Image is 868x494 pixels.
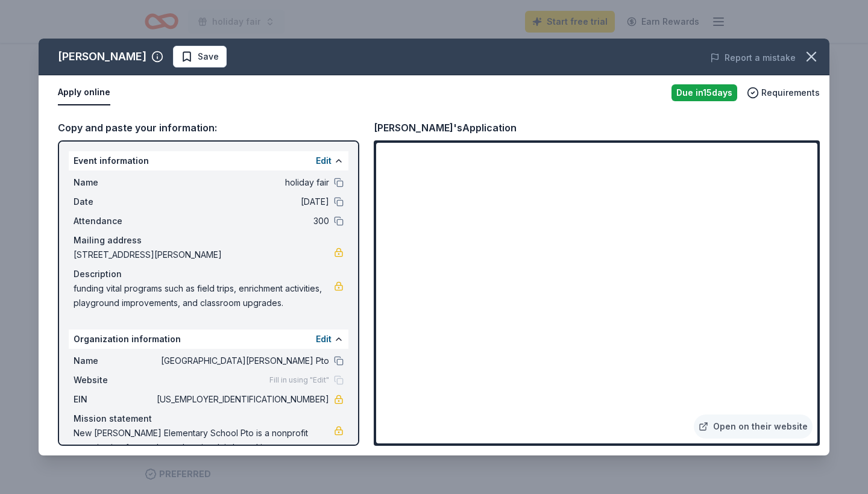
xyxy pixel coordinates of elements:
div: Due in 15 days [671,84,737,101]
span: [US_EMPLOYER_IDENTIFICATION_NUMBER] [154,392,329,407]
button: Apply online [58,80,110,105]
button: Requirements [747,86,820,100]
span: Attendance [74,214,154,228]
div: [PERSON_NAME] [58,47,146,66]
span: Name [74,354,154,368]
div: Event information [69,151,348,170]
span: EIN [74,392,154,407]
span: Name [74,175,154,190]
span: [STREET_ADDRESS][PERSON_NAME] [74,248,334,262]
span: holiday fair [154,175,329,190]
span: funding vital programs such as field trips, enrichment activities, playground improvements, and c... [74,281,334,310]
div: [PERSON_NAME]'s Application [374,120,517,136]
span: [GEOGRAPHIC_DATA][PERSON_NAME] Pto [154,354,329,368]
span: Save [198,49,219,64]
button: Save [173,46,227,67]
span: Date [74,195,154,209]
div: Copy and paste your information: [58,120,359,136]
span: [DATE] [154,195,329,209]
button: Edit [316,332,332,346]
span: Requirements [761,86,820,100]
span: Website [74,373,154,387]
span: New [PERSON_NAME] Elementary School Pto is a nonprofit organization focused on education. It is b... [74,426,334,469]
a: Open on their website [694,414,813,439]
div: Mission statement [74,411,344,426]
span: 300 [154,214,329,228]
button: Report a mistake [710,51,796,65]
span: Fill in using "Edit" [269,375,329,385]
div: Description [74,267,344,281]
div: Organization information [69,330,348,349]
div: Mailing address [74,233,344,248]
button: Edit [316,154,332,168]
